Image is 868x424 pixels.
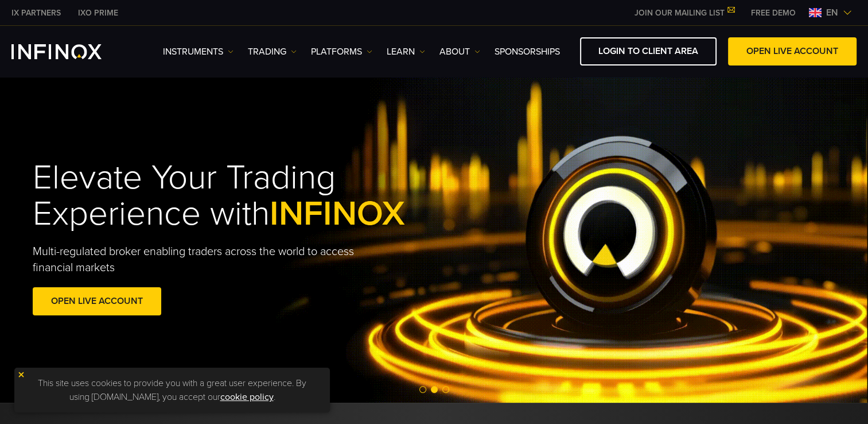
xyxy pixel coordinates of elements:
a: INFINOX [69,7,127,19]
a: INFINOX Logo [11,44,129,59]
a: ABOUT [439,45,480,59]
span: Go to slide 3 [442,386,449,393]
a: LOGIN TO CLIENT AREA [580,37,717,65]
a: INFINOX MENU [742,7,804,19]
a: PLATFORMS [311,45,372,59]
p: This site uses cookies to provide you with a great user experience. By using [DOMAIN_NAME], you a... [20,373,324,407]
span: Go to slide 2 [431,386,438,393]
span: en [822,6,843,20]
a: Learn [387,45,425,59]
a: cookie policy [220,391,274,403]
a: TRADING [248,45,297,59]
p: Multi-regulated broker enabling traders across the world to access financial markets [33,244,373,276]
a: SPONSORSHIPS [495,45,560,59]
span: Go to slide 1 [419,386,426,393]
a: Instruments [163,45,233,59]
a: OPEN LIVE ACCOUNT [728,37,857,65]
h1: Elevate Your Trading Experience with [33,160,458,232]
span: INFINOX [270,193,405,234]
a: INFINOX [3,7,69,19]
img: yellow close icon [17,371,25,379]
a: OPEN LIVE ACCOUNT [33,287,161,315]
a: JOIN OUR MAILING LIST [626,8,742,18]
